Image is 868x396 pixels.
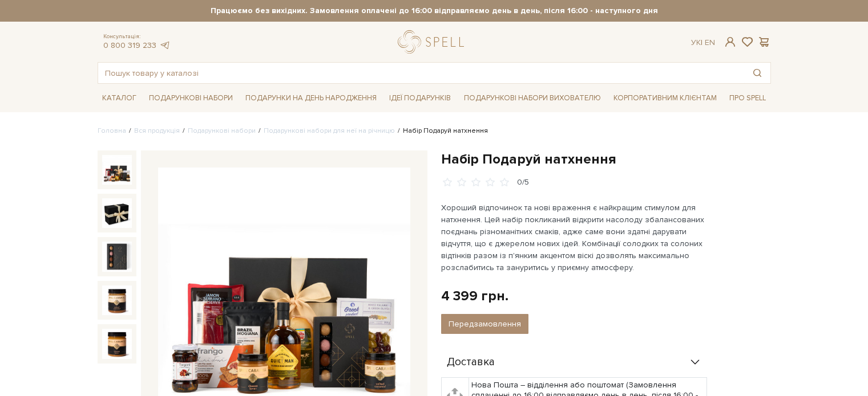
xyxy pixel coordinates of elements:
a: Подарункові набори вихователю [459,88,605,108]
a: Головна [98,126,126,135]
span: | [701,38,703,47]
a: Подарункові набори для неї на річницю [264,126,395,135]
div: 4 399 грн. [441,287,508,305]
button: Пошук товару у каталозі [744,63,770,83]
a: logo [398,30,469,54]
div: 0/5 [517,177,529,188]
a: Подарунки на День народження [241,89,381,107]
a: Подарункові набори [144,89,237,107]
a: Подарункові набори [188,126,256,135]
strong: Працюємо без вихідних. Замовлення оплачені до 16:00 відправляємо день в день, після 16:00 - насту... [98,6,771,16]
a: Про Spell [725,89,770,107]
a: Вся продукція [134,126,180,135]
img: Набір Подаруй натхнення [102,285,132,315]
img: Набір Подаруй натхнення [102,198,132,228]
li: Набір Подаруй натхнення [395,126,488,136]
p: Хороший відпочинок та нові враження є найкращим стимулом для натхнення. Цей набір покликаний відк... [441,202,709,273]
a: Каталог [98,89,141,107]
a: En [705,38,715,47]
input: Пошук товару у каталозі [98,63,744,83]
a: Корпоративним клієнтам [609,88,721,108]
span: Доставка [447,357,495,368]
div: Ук [691,38,715,48]
img: Набір Подаруй натхнення [102,329,132,358]
a: telegram [159,40,171,50]
img: Набір Подаруй натхнення [102,155,132,185]
img: Набір Подаруй натхнення [102,242,132,271]
span: Консультація: [103,33,171,40]
h1: Набір Подаруй натхнення [441,150,771,168]
button: Передзамовлення [441,314,528,334]
a: Ідеї подарунків [385,89,455,107]
a: 0 800 319 233 [103,40,156,50]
